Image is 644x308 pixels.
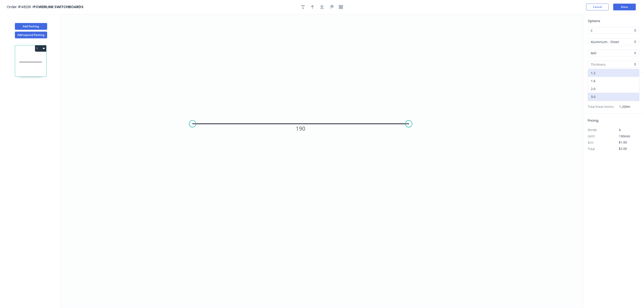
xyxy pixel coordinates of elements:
span: Options [588,19,600,23]
span: 190mm [619,134,630,138]
div: 2.0 [588,85,639,93]
span: Girth [588,134,595,138]
span: Total lineal metres [588,104,614,110]
input: Colour [591,51,633,56]
span: Total [588,147,595,151]
button: Cancel [586,4,609,10]
input: Material [591,39,633,44]
button: 1 [35,45,46,52]
span: Order #48291 > [7,4,33,9]
span: 0 [619,128,621,132]
svg: 0 [61,14,583,308]
div: 1.2 [588,69,639,77]
input: Thickness [591,62,633,67]
div: 1.6 [588,77,639,85]
span: Pricing [588,118,598,123]
tspan: 190 [296,125,306,132]
span: Bends [588,128,597,132]
button: Add tapered flashing [15,32,47,38]
button: Add flashing [15,23,47,30]
button: Done [613,4,636,10]
span: POWERLINK SWITCHBOARDS [33,4,83,9]
span: 1.200m [614,104,630,110]
span: $/m [588,140,593,145]
input: Price level [591,28,633,33]
div: 3.0 [588,93,639,101]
